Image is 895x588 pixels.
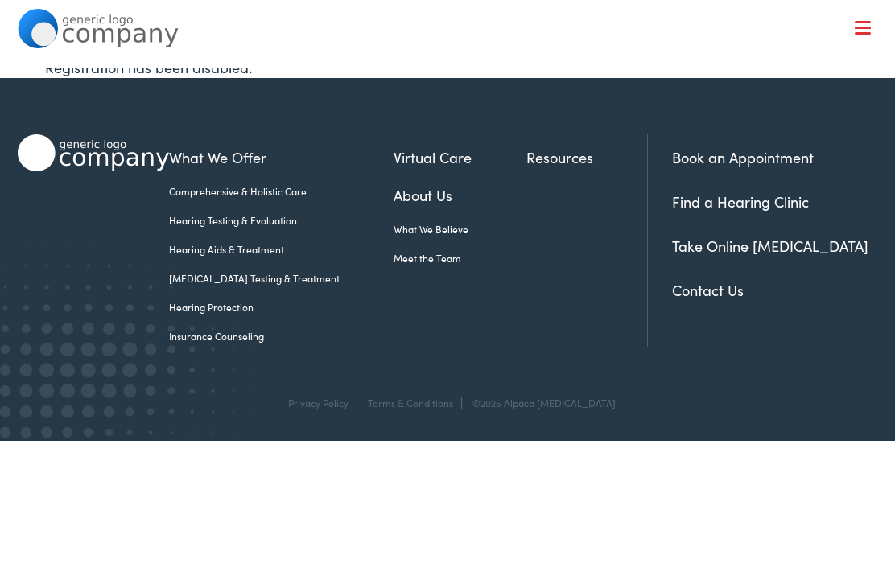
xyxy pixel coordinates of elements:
a: Hearing Aids & Treatment [169,242,394,257]
a: Hearing Testing & Evaluation [169,213,394,228]
a: Virtual Care [394,146,526,168]
a: Meet the Team [394,251,526,265]
a: Terms & Conditions [368,396,453,409]
a: What We Believe [394,222,526,236]
a: What We Offer [30,64,877,114]
a: Hearing Protection [169,300,394,315]
a: [MEDICAL_DATA] Testing & Treatment [169,271,394,286]
a: Resources [526,146,648,168]
a: Find a Hearing Clinic [672,191,809,212]
a: About Us [394,184,526,206]
a: Contact Us [672,280,744,300]
a: Comprehensive & Holistic Care [169,184,394,199]
div: ©2025 Alpaca [MEDICAL_DATA] [464,397,616,409]
a: Privacy Policy [288,396,349,409]
a: Insurance Counseling [169,329,394,343]
a: Take Online [MEDICAL_DATA] [672,236,868,256]
a: Book an Appointment [672,147,814,167]
img: Alpaca Audiology [18,134,168,171]
a: What We Offer [169,146,394,168]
